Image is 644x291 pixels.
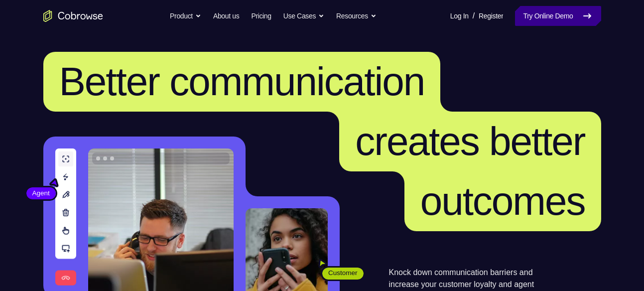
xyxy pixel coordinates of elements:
a: Go to the home page [43,10,103,22]
a: Register [479,6,503,26]
a: Log In [450,6,469,26]
span: / [473,10,475,22]
a: Try Online Demo [515,6,601,26]
a: Pricing [251,6,271,26]
button: Resources [336,6,377,26]
button: Use Cases [283,6,324,26]
span: Better communication [59,59,425,104]
a: About us [213,6,239,26]
button: Product [170,6,201,26]
span: outcomes [420,179,585,223]
span: creates better [355,119,585,163]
